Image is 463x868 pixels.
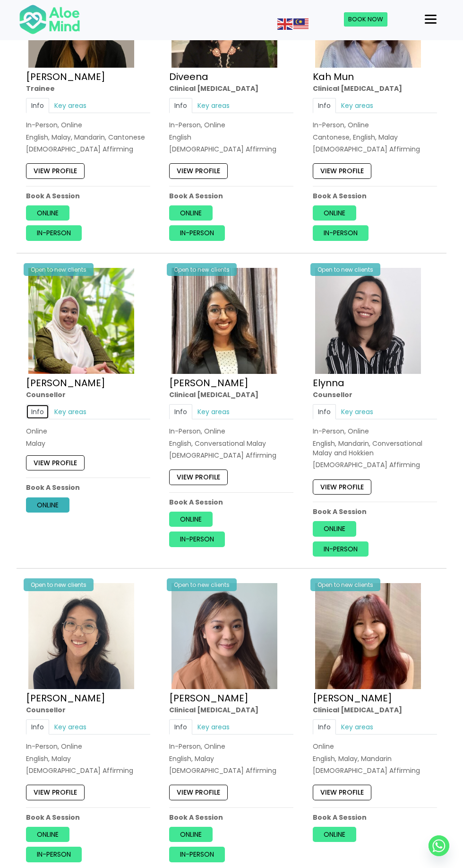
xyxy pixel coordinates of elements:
[26,98,49,113] a: Info
[313,121,437,130] div: In-Person, Online
[293,18,309,30] img: ms
[313,720,336,735] a: Info
[167,578,237,591] div: Open to new clients
[49,404,92,419] a: Key areas
[336,404,378,419] a: Key areas
[313,133,437,142] p: Cantonese, English, Malay
[169,121,293,130] div: In-Person, Online
[26,225,82,240] a: In-person
[315,268,421,374] img: Elynna Counsellor
[169,827,213,842] a: Online
[26,742,150,752] div: In-Person, Online
[169,754,293,763] p: English, Malay
[19,4,80,35] img: Aloe mind Logo
[26,144,150,154] div: [DEMOGRAPHIC_DATA] Affirming
[313,742,437,752] div: Online
[169,469,228,485] a: View profile
[313,144,437,154] div: [DEMOGRAPHIC_DATA] Affirming
[49,720,92,735] a: Key areas
[192,404,235,419] a: Key areas
[169,785,228,800] a: View profile
[293,19,309,28] a: Malay
[26,483,150,492] p: Book A Session
[313,691,392,705] a: [PERSON_NAME]
[26,84,150,93] div: Trainee
[344,12,387,27] a: Book Now
[26,705,150,715] div: Counsellor
[169,144,293,154] div: [DEMOGRAPHIC_DATA] Affirming
[26,766,150,775] div: [DEMOGRAPHIC_DATA] Affirming
[28,583,134,689] img: Emelyne Counsellor
[169,70,208,83] a: Diveena
[169,705,293,715] div: Clinical [MEDICAL_DATA]
[277,18,292,30] img: en
[28,268,134,374] img: Shaheda Counsellor
[26,404,49,419] a: Info
[277,19,293,28] a: English
[26,376,105,389] a: [PERSON_NAME]
[26,497,69,512] a: Online
[169,451,293,460] div: [DEMOGRAPHIC_DATA] Affirming
[169,225,225,240] a: In-person
[169,376,249,389] a: [PERSON_NAME]
[313,766,437,775] div: [DEMOGRAPHIC_DATA] Affirming
[26,455,85,470] a: View profile
[313,541,369,556] a: In-person
[313,84,437,93] div: Clinical [MEDICAL_DATA]
[313,460,437,469] div: [DEMOGRAPHIC_DATA] Affirming
[24,578,94,591] div: Open to new clients
[169,163,228,178] a: View profile
[313,785,371,800] a: View profile
[313,98,336,113] a: Info
[313,205,356,221] a: Online
[169,426,293,436] div: In-Person, Online
[169,720,192,735] a: Info
[171,268,277,374] img: croped-Anita_Profile-photo-300×300
[26,847,82,862] a: In-person
[26,390,150,399] div: Counsellor
[26,438,150,448] p: Malay
[313,70,354,83] a: Kah Mun
[336,98,378,113] a: Key areas
[26,121,150,130] div: In-Person, Online
[313,813,437,822] p: Book A Session
[169,404,192,419] a: Info
[171,583,277,689] img: Hanna Clinical Psychologist
[313,390,437,399] div: Counsellor
[26,163,85,178] a: View profile
[169,84,293,93] div: Clinical [MEDICAL_DATA]
[169,133,293,142] p: English
[313,376,344,389] a: Elynna
[192,720,235,735] a: Key areas
[313,521,356,536] a: Online
[313,705,437,715] div: Clinical [MEDICAL_DATA]
[26,133,150,142] p: English, Malay, Mandarin, Cantonese
[24,263,94,276] div: Open to new clients
[169,512,213,527] a: Online
[310,263,380,276] div: Open to new clients
[315,583,421,689] img: Jean-300×300
[169,742,293,752] div: In-Person, Online
[313,404,336,419] a: Info
[313,827,356,842] a: Online
[169,531,225,547] a: In-person
[313,754,437,763] p: English, Malay, Mandarin
[313,225,369,240] a: In-person
[169,191,293,201] p: Book A Session
[26,691,105,705] a: [PERSON_NAME]
[169,497,293,506] p: Book A Session
[26,191,150,201] p: Book A Session
[313,438,437,458] p: English, Mandarin, Conversational Malay and Hokkien
[169,438,293,448] p: English, Conversational Malay
[313,163,371,178] a: View profile
[192,98,235,113] a: Key areas
[429,835,449,856] a: Whatsapp
[421,11,440,27] button: Menu
[169,98,192,113] a: Info
[26,827,69,842] a: Online
[169,691,249,705] a: [PERSON_NAME]
[167,263,237,276] div: Open to new clients
[49,98,92,113] a: Key areas
[26,205,69,221] a: Online
[26,754,150,763] p: English, Malay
